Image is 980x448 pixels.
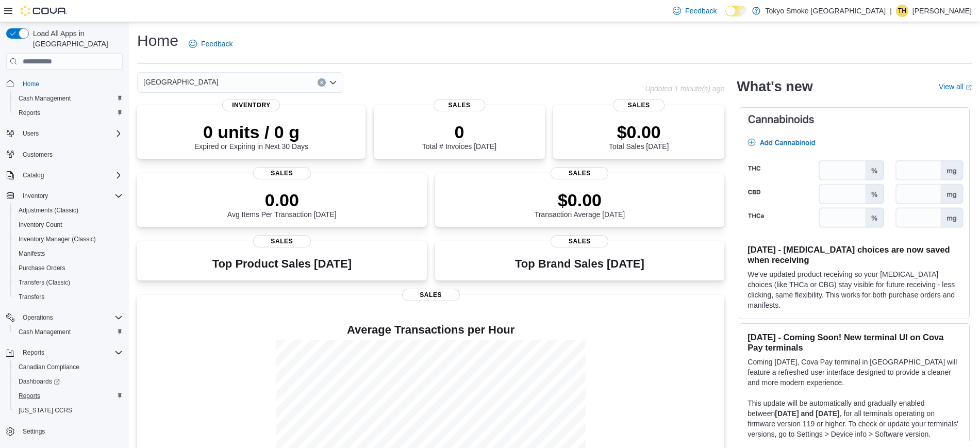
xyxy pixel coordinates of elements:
[19,235,96,243] span: Inventory Manager (Classic)
[748,244,961,265] h3: [DATE] - [MEDICAL_DATA] choices are now saved when receiving
[23,129,39,138] span: Users
[737,78,812,95] h2: What's new
[23,192,48,200] span: Inventory
[966,85,972,91] svg: External link
[19,169,123,181] span: Catalog
[19,425,49,438] a: Settings
[14,390,44,402] a: Reports
[2,147,127,162] button: Customers
[23,349,44,357] span: Reports
[212,258,352,270] h3: Top Product Sales [DATE]
[19,94,71,103] span: Cash Management
[14,326,75,338] a: Cash Management
[222,99,280,111] span: Inventory
[194,122,308,142] p: 0 units / 0 g
[748,269,961,310] p: We've updated product receiving so your [MEDICAL_DATA] choices (like THCa or CBG) stay visible fo...
[515,258,644,270] h3: Top Brand Sales [DATE]
[896,5,908,17] div: Trishauna Hyatt
[23,171,44,179] span: Catalog
[19,406,72,414] span: [US_STATE] CCRS
[10,218,127,232] button: Inventory Count
[318,78,326,87] button: Clear input
[14,247,49,260] a: Manifests
[939,82,972,91] a: View allExternal link
[19,77,123,90] span: Home
[2,189,127,203] button: Inventory
[19,328,71,336] span: Cash Management
[14,361,123,373] span: Canadian Compliance
[14,92,123,105] span: Cash Management
[329,78,337,87] button: Open list of options
[10,403,127,418] button: [US_STATE] CCRS
[2,126,127,141] button: Users
[14,233,100,245] a: Inventory Manager (Classic)
[402,289,460,301] span: Sales
[19,190,52,202] button: Inventory
[685,6,717,16] span: Feedback
[551,167,608,179] span: Sales
[253,235,311,247] span: Sales
[14,262,70,274] a: Purchase Orders
[898,5,906,17] span: TH
[19,363,79,371] span: Canadian Compliance
[748,357,961,388] p: Coming [DATE], Cova Pay terminal in [GEOGRAPHIC_DATA] will feature a refreshed user interface des...
[19,425,123,438] span: Settings
[422,122,496,151] div: Total # Invoices [DATE]
[10,290,127,304] button: Transfers
[23,427,45,436] span: Settings
[227,190,337,219] div: Avg Items Per Transaction [DATE]
[535,190,625,210] p: $0.00
[10,374,127,389] a: Dashboards
[14,219,123,231] span: Inventory Count
[14,390,123,402] span: Reports
[23,151,53,159] span: Customers
[185,34,237,54] a: Feedback
[2,168,127,182] button: Catalog
[14,219,67,231] a: Inventory Count
[253,167,311,179] span: Sales
[19,127,123,140] span: Users
[535,190,625,219] div: Transaction Average [DATE]
[19,148,123,161] span: Customers
[143,76,219,88] span: [GEOGRAPHIC_DATA]
[14,404,123,417] span: Washington CCRS
[2,310,127,325] button: Operations
[14,404,76,417] a: [US_STATE] CCRS
[19,109,40,117] span: Reports
[19,169,48,181] button: Catalog
[19,311,57,324] button: Operations
[19,148,57,161] a: Customers
[10,246,127,261] button: Manifests
[19,346,48,359] button: Reports
[19,127,43,140] button: Users
[14,276,123,289] span: Transfers (Classic)
[613,99,665,111] span: Sales
[14,375,123,388] span: Dashboards
[14,375,64,388] a: Dashboards
[14,107,123,119] span: Reports
[775,409,839,418] strong: [DATE] and [DATE]
[10,325,127,339] button: Cash Management
[23,80,39,88] span: Home
[2,76,127,91] button: Home
[19,278,70,287] span: Transfers (Classic)
[227,190,337,210] p: 0.00
[609,122,669,142] p: $0.00
[10,360,127,374] button: Canadian Compliance
[2,345,127,360] button: Reports
[10,203,127,218] button: Adjustments (Classic)
[912,5,972,17] p: [PERSON_NAME]
[19,293,44,301] span: Transfers
[725,6,747,16] input: Dark Mode
[551,235,608,247] span: Sales
[14,247,123,260] span: Manifests
[422,122,496,142] p: 0
[19,78,43,90] a: Home
[14,291,48,303] a: Transfers
[14,361,84,373] a: Canadian Compliance
[19,377,60,386] span: Dashboards
[14,204,82,217] a: Adjustments (Classic)
[19,264,65,272] span: Purchase Orders
[725,16,726,17] span: Dark Mode
[194,122,308,151] div: Expired or Expiring in Next 30 Days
